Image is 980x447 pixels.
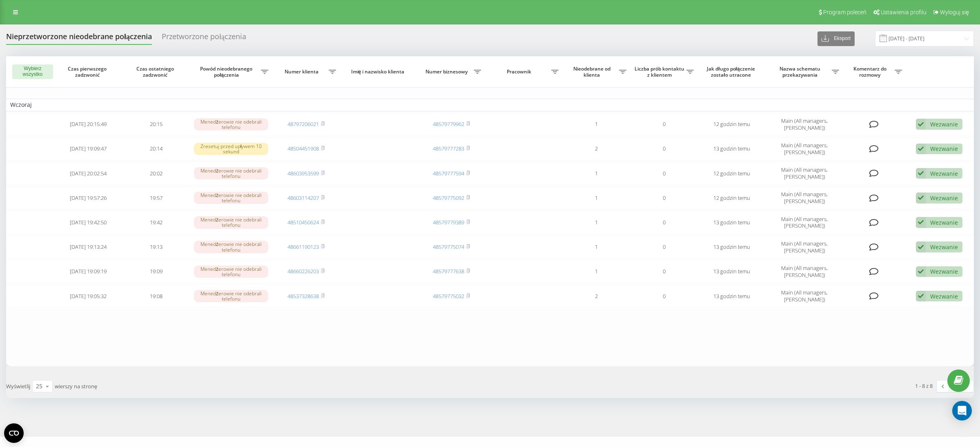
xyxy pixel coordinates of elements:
[122,211,190,234] td: 19:42
[55,113,122,136] td: [DATE] 20:15:49
[122,162,190,185] td: 20:02
[630,162,698,185] td: 0
[287,243,319,250] a: 48661190123
[766,186,843,209] td: Main (All managers, [PERSON_NAME])
[62,66,115,78] span: Czas pierwszego zadzwonić
[930,292,958,300] div: Wezwanie
[930,268,958,275] div: Wezwanie
[930,170,958,177] div: Wezwanie
[630,211,698,234] td: 0
[122,260,190,283] td: 19:09
[36,382,42,390] div: 25
[817,31,855,46] button: Eksport
[122,236,190,259] td: 19:13
[766,162,843,185] td: Main (All managers, [PERSON_NAME])
[563,113,630,136] td: 1
[194,241,268,253] div: Menedżerowie nie odebrali telefonu
[770,66,832,78] span: Nazwa schematu przekazywania
[881,9,927,15] span: Ustawienia profilu
[630,113,698,136] td: 0
[930,194,958,202] div: Wezwanie
[12,64,53,79] button: Wybierz wszystko
[433,219,464,226] a: 48579779389
[563,260,630,283] td: 1
[766,285,843,308] td: Main (All managers, [PERSON_NAME])
[6,32,152,45] div: Nieprzetworzone nieodebrane połączenia
[630,236,698,259] td: 0
[55,186,122,209] td: [DATE] 19:57:26
[766,113,843,136] td: Main (All managers, [PERSON_NAME])
[433,194,464,201] a: 48579775092
[940,9,969,15] span: Wyloguj się
[698,186,766,209] td: 12 godzin temu
[915,382,933,390] div: 1 - 8 z 8
[766,137,843,160] td: Main (All managers, [PERSON_NAME])
[563,211,630,234] td: 1
[630,285,698,308] td: 0
[563,285,630,308] td: 2
[635,66,687,78] span: Liczba prób kontaktu z klientem
[433,243,464,250] a: 48579775074
[705,66,759,78] span: Jak długo połączenie zostało utracone
[630,260,698,283] td: 0
[698,162,766,185] td: 12 godzin temu
[766,211,843,234] td: Main (All managers, [PERSON_NAME])
[930,120,958,128] div: Wezwanie
[847,66,895,78] span: Komentarz do rozmowy
[55,162,122,185] td: [DATE] 20:02:54
[194,66,261,78] span: Powód nieodebranego połączenia
[287,219,319,226] a: 48510450624
[287,170,319,177] a: 48603953599
[55,285,122,308] td: [DATE] 19:05:32
[823,9,866,15] span: Program poleceń
[162,32,246,45] div: Przetworzone połączenia
[421,69,474,75] span: Numer biznesowy
[122,186,190,209] td: 19:57
[194,118,268,131] div: Menedżerowie nie odebrali telefonu
[194,290,268,302] div: Menedżerowie nie odebrali telefonu
[698,236,766,259] td: 13 godzin temu
[55,137,122,160] td: [DATE] 19:09:47
[194,216,268,228] div: Menedżerowie nie odebrali telefonu
[194,266,268,278] div: Menedżerowie nie odebrali telefonu
[433,292,464,300] a: 48579775032
[55,383,97,390] span: wierszy na stronę
[698,211,766,234] td: 13 godzin temu
[122,137,190,160] td: 20:14
[55,260,122,283] td: [DATE] 19:09:19
[563,186,630,209] td: 1
[194,192,268,204] div: Menedżerowie nie odebrali telefonu
[489,69,551,75] span: Pracownik
[287,268,319,275] a: 48660226203
[287,120,319,128] a: 48797206021
[930,219,958,226] div: Wezwanie
[698,260,766,283] td: 13 godzin temu
[930,243,958,251] div: Wezwanie
[6,99,974,111] td: Wczoraj
[930,145,958,153] div: Wezwanie
[766,260,843,283] td: Main (All managers, [PERSON_NAME])
[766,236,843,259] td: Main (All managers, [PERSON_NAME])
[698,137,766,160] td: 13 godzin temu
[194,167,268,179] div: Menedżerowie nie odebrali telefonu
[287,292,319,300] a: 48537328638
[287,194,319,201] a: 48603114207
[55,211,122,234] td: [DATE] 19:42:50
[698,113,766,136] td: 12 godzin temu
[6,383,30,390] span: Wyświetlij
[287,145,319,152] a: 48504451908
[194,143,268,155] div: Zresetuj przed upływem 10 sekund
[129,66,183,78] span: Czas ostatniego zadzwonić
[563,162,630,185] td: 1
[433,170,464,177] a: 48579777594
[630,186,698,209] td: 0
[563,236,630,259] td: 1
[563,137,630,160] td: 2
[630,137,698,160] td: 0
[122,285,190,308] td: 19:08
[433,145,464,152] a: 48579777283
[433,268,464,275] a: 48579777638
[952,401,972,420] div: Open Intercom Messenger
[4,423,24,443] button: Open CMP widget
[433,120,464,128] a: 48579779962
